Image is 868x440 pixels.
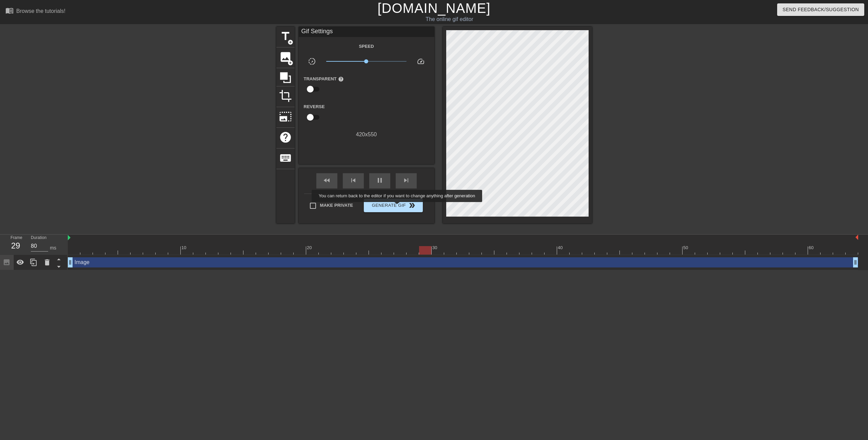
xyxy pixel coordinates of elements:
[320,202,353,209] span: Make Private
[683,244,689,251] div: 50
[279,51,292,63] span: image
[5,6,14,15] span: menu_book
[852,259,859,266] span: drag_handle
[304,103,325,110] label: Reverse
[181,244,188,251] div: 10
[288,39,293,45] span: add_circle
[288,60,293,66] span: add_circle
[402,176,410,184] span: skip_next
[5,235,26,254] div: Frame
[308,57,316,65] span: slow_motion_video
[279,152,292,164] span: keyboard
[11,240,21,252] div: 29
[338,76,344,82] span: help
[809,244,815,251] div: 60
[558,244,564,251] div: 40
[783,5,859,14] span: Send Feedback/Suggestion
[279,131,292,144] span: help
[364,199,422,212] button: Generate Gif
[855,235,858,240] img: bound-end.png
[349,176,357,184] span: skip_previous
[5,6,65,17] a: Browse the tutorials!
[408,201,416,209] span: double_arrow
[323,176,331,184] span: fast_rewind
[279,110,292,123] span: photo_size_select_large
[376,176,384,184] span: pause
[31,236,46,240] label: Duration
[299,27,434,37] div: Gif Settings
[367,201,420,209] span: Generate Gif
[67,259,74,266] span: drag_handle
[279,30,292,43] span: title
[432,244,438,251] div: 30
[377,1,490,16] a: [DOMAIN_NAME]
[359,43,374,50] label: Speed
[279,89,292,102] span: crop
[417,57,425,65] span: speed
[293,15,606,23] div: The online gif editor
[304,76,344,82] label: Transparent
[299,131,434,139] div: 420 x 550
[777,3,864,16] button: Send Feedback/Suggestion
[307,244,313,251] div: 20
[16,8,65,14] div: Browse the tutorials!
[50,244,56,252] div: ms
